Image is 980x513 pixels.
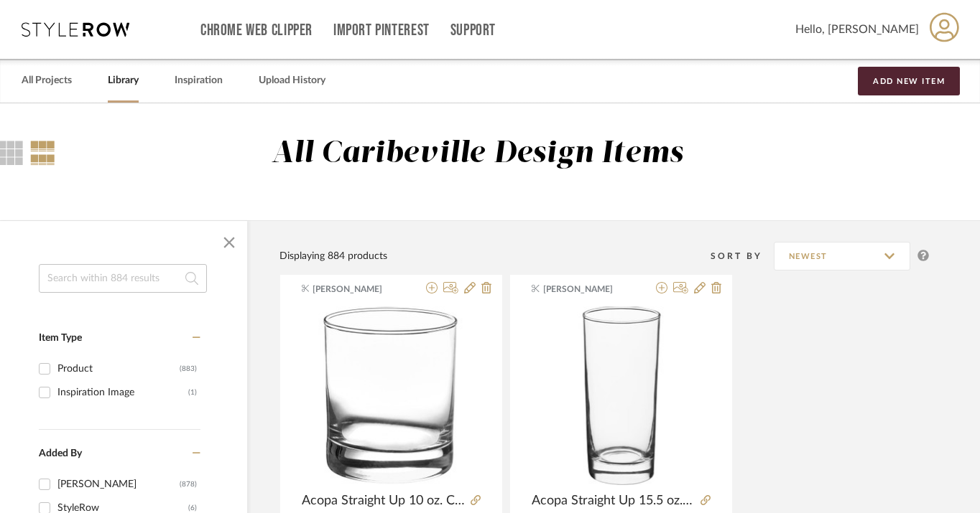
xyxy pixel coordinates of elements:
a: Library [108,71,139,90]
div: All Caribeville Design Items [272,136,684,172]
button: Add New Item [858,67,960,95]
a: Inspiration [175,71,223,90]
div: (883) [180,357,197,380]
a: Support [450,24,496,37]
div: Displaying 884 products [279,248,387,264]
a: Upload History [259,71,325,90]
input: Search within 884 results [39,264,207,293]
span: Acopa Straight Up 10 oz. Customizable Rocks / Old Fashioned Glass - 12/Case [302,493,465,509]
span: Item Type [39,333,82,343]
span: Added By [39,448,82,458]
div: (878) [180,473,197,496]
a: All Projects [22,71,72,90]
span: Acopa Straight Up 15.5 oz. Beverage Glass - 12/Case [532,493,695,509]
div: Sort By [711,249,774,263]
img: Acopa Straight Up 15.5 oz. Beverage Glass - 12/Case [532,306,711,485]
div: (1) [188,381,197,404]
img: Acopa Straight Up 10 oz. Customizable Rocks / Old Fashioned Glass - 12/Case [302,306,481,485]
span: Hello, [PERSON_NAME] [795,21,919,38]
div: Inspiration Image [57,381,188,404]
a: Import Pinterest [333,24,430,37]
div: [PERSON_NAME] [57,473,180,496]
div: Product [57,357,180,380]
span: [PERSON_NAME] [543,283,634,296]
span: [PERSON_NAME] [313,283,403,296]
a: Chrome Web Clipper [200,24,313,37]
button: Close [215,228,244,257]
